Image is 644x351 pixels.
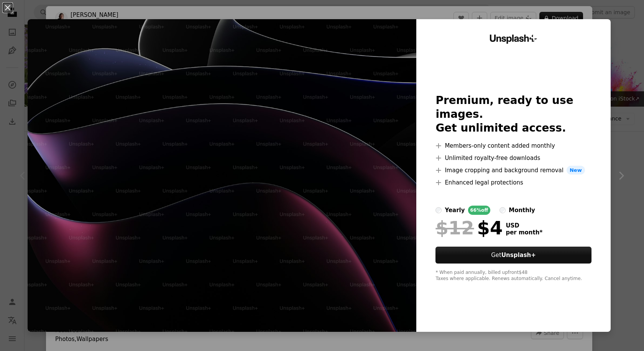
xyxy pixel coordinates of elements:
[509,206,535,215] div: monthly
[499,207,506,213] input: monthly
[435,218,503,238] div: $4
[435,94,591,135] h2: Premium, ready to use images. Get unlimited access.
[435,218,474,238] span: $12
[506,229,542,236] span: per month *
[468,206,491,215] div: 66% off
[445,206,465,215] div: yearly
[435,166,591,175] li: Image cropping and background removal
[567,166,585,175] span: New
[435,178,591,187] li: Enhanced legal protections
[506,222,542,229] span: USD
[435,207,442,213] input: yearly66%off
[435,153,591,163] li: Unlimited royalty-free downloads
[435,141,591,150] li: Members-only content added monthly
[435,270,591,282] div: * When paid annually, billed upfront $48 Taxes where applicable. Renews automatically. Cancel any...
[435,247,591,264] button: GetUnsplash+
[501,252,536,259] strong: Unsplash+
